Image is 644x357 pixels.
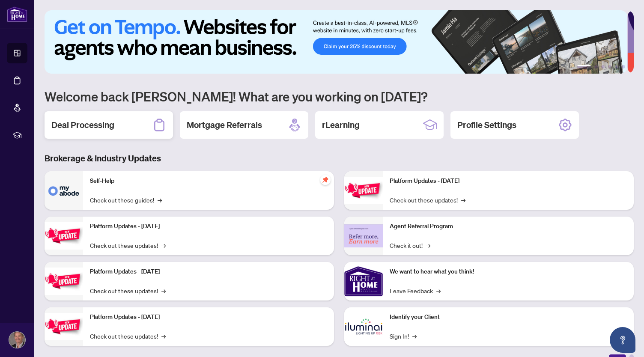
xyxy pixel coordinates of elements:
img: Self-Help [45,171,83,210]
button: 6 [622,65,625,68]
p: Self-Help [90,176,327,186]
img: Platform Updates - September 16, 2025 [45,222,83,249]
p: Platform Updates - [DATE] [390,176,627,186]
h2: Mortgage Referrals [187,119,262,131]
img: Slide 0 [45,10,627,74]
img: Profile Icon [9,332,25,348]
span: → [426,241,430,250]
button: 5 [615,65,618,68]
span: → [161,286,166,295]
img: Platform Updates - July 21, 2025 [45,268,83,295]
span: pushpin [320,175,331,185]
a: Sign In!→ [390,331,417,341]
button: Open asap [610,327,635,353]
span: → [161,331,166,341]
p: Identify your Client [390,312,627,322]
img: We want to hear what you think! [344,262,383,300]
img: Agent Referral Program [344,224,383,248]
p: Platform Updates - [DATE] [90,267,327,277]
h1: Welcome back [PERSON_NAME]! What are you working on [DATE]? [45,88,634,104]
p: We want to hear what you think! [390,267,627,277]
p: Platform Updates - [DATE] [90,312,327,322]
p: Agent Referral Program [390,222,627,231]
span: → [412,331,417,341]
a: Check out these guides!→ [90,195,162,205]
a: Check out these updates!→ [390,195,465,205]
img: Platform Updates - June 23, 2025 [344,177,383,204]
button: 1 [577,65,591,68]
h2: Deal Processing [51,119,114,131]
h3: Brokerage & Industry Updates [45,152,634,164]
a: Check out these updates!→ [90,331,166,341]
img: logo [7,6,27,22]
span: → [461,195,465,205]
button: 2 [594,65,598,68]
a: Check it out!→ [390,241,430,250]
img: Identify your Client [344,307,383,346]
span: → [436,286,441,295]
img: Platform Updates - July 8, 2025 [45,313,83,340]
a: Check out these updates!→ [90,286,166,295]
h2: rLearning [322,119,360,131]
a: Leave Feedback→ [390,286,441,295]
span: → [161,241,166,250]
button: 3 [601,65,605,68]
button: 4 [608,65,611,68]
span: → [158,195,162,205]
a: Check out these updates!→ [90,241,166,250]
p: Platform Updates - [DATE] [90,222,327,231]
h2: Profile Settings [457,119,516,131]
